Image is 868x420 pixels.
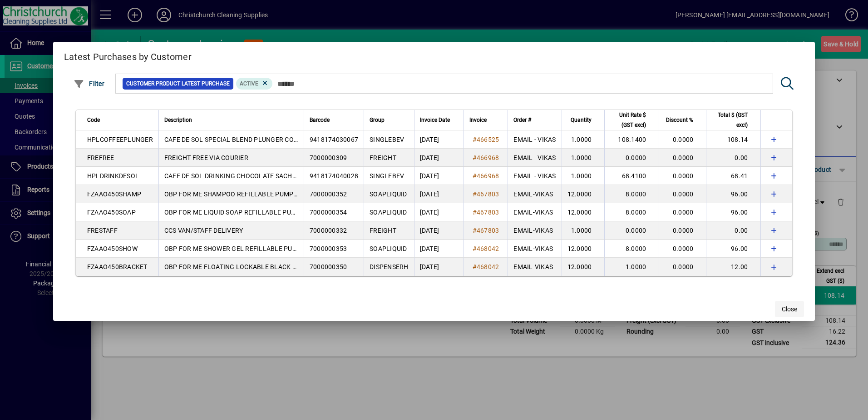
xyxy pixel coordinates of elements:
span: # [473,263,477,270]
div: Discount % [665,115,701,125]
span: # [473,172,477,180]
span: # [473,136,477,143]
td: 0.0000 [604,149,659,167]
td: EMAIL - VIKAS [508,130,561,149]
div: Invoice [469,115,503,125]
span: OBP FOR ME SHAMPOO REFILLABLE PUMP BOTTLE WALL MOUNTABLE 450ML [164,190,399,198]
span: 467803 [477,209,499,216]
span: CAFE DE SOL SPECIAL BLEND PLUNGER COFFEE SACHETS 15G 100S - HPCP [164,136,390,143]
td: 0.0000 [659,185,706,203]
span: 7000000332 [310,227,347,234]
td: 0.00 [706,221,760,240]
a: #468042 [469,262,503,272]
span: FREIGHT [370,154,396,161]
td: 1.0000 [562,130,605,149]
td: 0.0000 [604,221,659,240]
td: 0.0000 [659,130,706,149]
h2: Latest Purchases by Customer [53,42,815,68]
a: #467803 [469,207,503,217]
span: HPLDRINKDESOL [87,172,139,180]
span: Invoice [469,115,487,125]
span: Quantity [571,115,592,125]
div: Barcode [310,115,358,125]
span: Code [87,115,100,125]
span: Filter [74,80,105,87]
span: SINGLEBEV [370,136,404,143]
span: FREFREE [87,154,114,161]
td: 0.0000 [659,203,706,221]
div: Total $ (GST excl) [712,110,756,130]
td: 8.0000 [604,240,659,258]
span: FREIGHT FREE VIA COURIER [164,154,248,161]
td: EMAIL-VIKAS [508,240,561,258]
span: DISPENSERH [370,263,409,270]
span: Close [782,305,797,314]
a: #467803 [469,189,503,199]
span: FZAAO450BRACKET [87,263,148,270]
span: 7000000352 [310,190,347,198]
span: Customer Product Latest Purchase [126,79,230,88]
td: 0.0000 [659,221,706,240]
td: EMAIL - VIKAS [508,167,561,185]
td: [DATE] [414,258,464,276]
td: 12.0000 [562,258,605,276]
td: 12.0000 [562,185,605,203]
div: Order # [513,115,556,125]
td: EMAIL-VIKAS [508,203,561,221]
span: Description [164,115,192,125]
td: EMAIL-VIKAS [508,221,561,240]
span: 466968 [477,172,499,180]
td: EMAIL - VIKAS [508,149,561,167]
td: [DATE] [414,240,464,258]
span: CAFE DE SOL DRINKING CHOCOLATE SACHETS 300S - HPDC1 [164,172,346,180]
span: HPLCOFFEEPLUNGER [87,136,153,143]
span: 7000000309 [310,154,347,161]
span: OBP FOR ME FLOATING LOCKABLE BLACK ADHESIVE BRACKET FOR 450ML BOTTLES [164,263,418,270]
td: 0.00 [706,149,760,167]
span: # [473,227,477,234]
td: 1.0000 [562,221,605,240]
span: SOAPLIQUID [370,190,407,198]
td: 96.00 [706,203,760,221]
td: [DATE] [414,130,464,149]
a: #467803 [469,225,503,235]
span: Total $ (GST excl) [712,110,748,130]
td: EMAIL-VIKAS [508,258,561,276]
td: [DATE] [414,221,464,240]
span: 467803 [477,190,499,198]
td: EMAIL-VIKAS [508,185,561,203]
td: 108.1400 [604,130,659,149]
span: 468042 [477,263,499,270]
td: 0.0000 [659,258,706,276]
span: 9418174040028 [310,172,358,180]
td: 8.0000 [604,203,659,221]
td: 12.0000 [562,240,605,258]
div: Description [164,115,298,125]
td: 68.41 [706,167,760,185]
span: 466968 [477,154,499,161]
span: 9418174030067 [310,136,358,143]
a: #466525 [469,135,503,145]
span: Group [370,115,385,125]
td: 8.0000 [604,185,659,203]
span: 7000000354 [310,209,347,216]
span: FZAAO450SHAMP [87,190,141,198]
span: Invoice Date [420,115,450,125]
span: # [473,190,477,198]
td: [DATE] [414,185,464,203]
span: 466525 [477,136,499,143]
td: [DATE] [414,203,464,221]
span: 467803 [477,227,499,234]
td: 68.4100 [604,167,659,185]
span: # [473,245,477,252]
span: 7000000350 [310,263,347,270]
span: OBP FOR ME SHOWER GEL REFILLABLE PUMP BOTTLE WALL MOUNTABLE 450ML [164,245,408,252]
td: 1.0000 [562,167,605,185]
td: 0.0000 [659,167,706,185]
td: 96.00 [706,240,760,258]
span: FZAAO450SOAP [87,209,136,216]
span: Active [240,80,258,87]
a: #468042 [469,244,503,254]
div: Group [370,115,409,125]
div: Quantity [567,115,600,125]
